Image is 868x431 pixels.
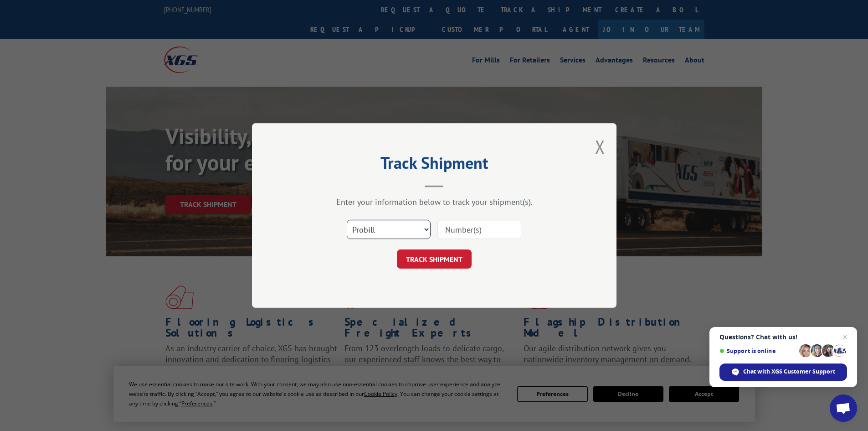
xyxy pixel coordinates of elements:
[719,348,796,354] span: Support is online
[719,363,847,381] span: Chat with XGS Customer Support
[437,220,521,239] input: Number(s)
[719,333,847,341] span: Questions? Chat with us!
[397,249,472,269] button: TRACK SHIPMENT
[830,395,857,422] a: Open chat
[298,197,571,207] div: Enter your information below to track your shipment(s).
[595,135,605,159] button: Close modal
[298,156,571,174] h2: Track Shipment
[743,368,835,376] span: Chat with XGS Customer Support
